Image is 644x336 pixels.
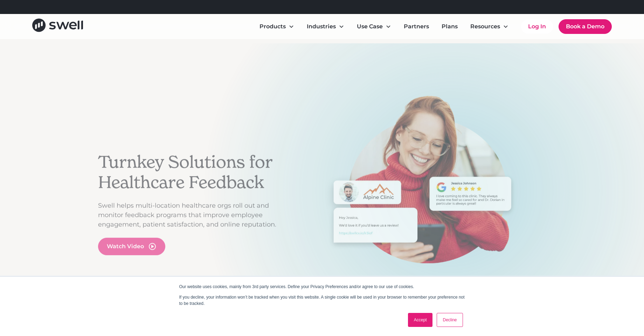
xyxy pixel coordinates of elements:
div: Use Case [357,22,383,31]
div: carousel [294,95,546,312]
p: Our website uses cookies, mainly from 3rd party services. Define your Privacy Preferences and/or ... [179,284,465,290]
p: Swell helps multi-location healthcare orgs roll out and monitor feedback programs that improve em... [98,201,287,229]
div: Products [254,20,300,34]
a: Book a Demo [559,19,612,34]
div: 1 of 3 [294,95,546,289]
a: open lightbox [98,237,165,255]
a: Partners [398,20,435,34]
div: Use Case [351,20,397,34]
a: Accept [408,313,433,327]
div: Industries [307,22,336,31]
a: Log In [521,20,553,34]
div: Resources [465,20,514,34]
div: Resources [470,22,500,31]
p: If you decline, your information won’t be tracked when you visit this website. A single cookie wi... [179,294,465,307]
div: Products [259,22,286,31]
div: Watch Video [107,242,144,250]
div: Industries [301,20,350,34]
a: home [32,19,83,34]
h2: Turnkey Solutions for Healthcare Feedback [98,152,287,192]
a: Decline [437,313,463,327]
a: Plans [436,20,463,34]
